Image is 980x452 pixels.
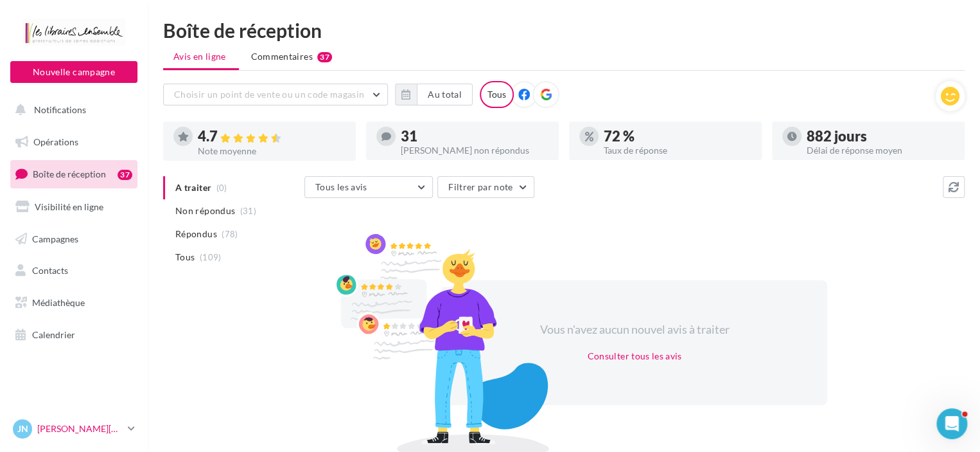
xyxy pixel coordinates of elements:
[401,129,548,143] div: 31
[198,129,346,144] div: 4.7
[8,289,140,316] a: Médiathèque
[10,61,137,83] button: Nouvelle campagne
[163,84,388,105] button: Choisir un point de vente ou un code magasin
[198,147,346,156] div: Note moyenne
[582,348,687,364] button: Consulter tous les avis
[175,228,217,240] span: Répondus
[395,84,473,105] button: Au total
[8,96,135,123] button: Notifications
[807,146,954,155] div: Délai de réponse moyen
[604,146,751,155] div: Taux de réponse
[317,52,332,62] div: 37
[32,265,68,276] span: Contacts
[118,170,132,180] div: 37
[936,408,967,439] iframe: Intercom live chat
[8,226,140,253] a: Campagnes
[604,129,751,143] div: 72 %
[8,129,140,156] a: Opérations
[417,84,473,105] button: Au total
[807,129,954,143] div: 882 jours
[17,422,28,435] span: JN
[34,104,86,115] span: Notifications
[35,201,103,212] span: Visibilité en ligne
[175,204,235,217] span: Non répondus
[480,81,514,108] div: Tous
[163,21,965,40] div: Boîte de réception
[200,252,222,262] span: (109)
[8,321,140,348] a: Calendrier
[8,257,140,284] a: Contacts
[401,146,548,155] div: [PERSON_NAME] non répondus
[174,89,364,100] span: Choisir un point de vente ou un code magasin
[222,229,238,239] span: (78)
[32,233,78,244] span: Campagnes
[175,251,195,264] span: Tous
[8,160,140,188] a: Boîte de réception37
[32,297,85,308] span: Médiathèque
[33,168,106,179] span: Boîte de réception
[304,176,433,198] button: Tous les avis
[37,422,123,435] p: [PERSON_NAME][DATE]
[251,50,313,63] span: Commentaires
[437,176,534,198] button: Filtrer par note
[315,181,367,192] span: Tous les avis
[240,206,256,216] span: (31)
[10,417,137,441] a: JN [PERSON_NAME][DATE]
[8,194,140,221] a: Visibilité en ligne
[33,136,78,147] span: Opérations
[32,329,75,340] span: Calendrier
[524,321,745,338] div: Vous n'avez aucun nouvel avis à traiter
